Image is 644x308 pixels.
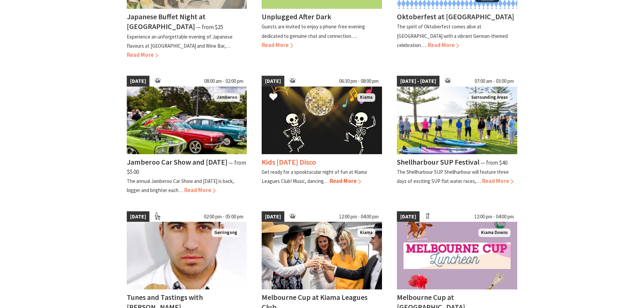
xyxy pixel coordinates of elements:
[262,12,331,21] h4: Unplugged After Dark
[214,93,240,102] span: Jamberoo
[471,76,517,87] span: 07:00 am - 03:00 pm
[480,159,507,166] span: ⁠— from $40
[127,211,149,222] span: [DATE]
[127,12,206,31] h4: Japanese Buffet Night at [GEOGRAPHIC_DATA]
[212,229,240,237] span: Gerringong
[397,87,517,154] img: Jodie Edwards Welcome to Country
[262,211,284,222] span: [DATE]
[397,157,479,167] h4: Shellharbour SUP Festival
[127,76,247,195] a: [DATE] 08:00 am - 02:00 pm Jamberoo Car Show Jamberoo Jamberoo Car Show and [DATE] ⁠— from $5.00 ...
[262,41,293,49] span: Read More
[336,76,382,87] span: 06:30 pm - 08:00 pm
[397,12,514,21] h4: Oktoberfest at [GEOGRAPHIC_DATA]
[196,23,223,31] span: ⁠— from $25
[201,76,247,87] span: 08:00 am - 02:00 pm
[127,51,158,58] span: Read More
[330,177,361,185] span: Read More
[127,87,247,154] img: Jamberoo Car Show
[262,157,316,167] h4: Kids [DATE] Disco
[428,41,459,49] span: Read More
[469,93,510,102] span: Surrounding Areas
[471,211,517,222] span: 12:00 pm - 04:00 pm
[397,23,508,48] p: The spirit of Oktoberfest comes alive at [GEOGRAPHIC_DATA] with a vibrant German-themed celebrati...
[262,23,365,39] p: Guests are invited to enjoy a phone-free evening dedicated to genuine chat and connection….
[127,222,247,289] img: Jason Invernon
[397,169,509,184] p: The Shellharbour SUP Shellharbour will feature three days of exciting SUP flat water races,…
[357,229,375,237] span: Kiama
[127,76,149,87] span: [DATE]
[397,76,517,195] a: [DATE] - [DATE] 07:00 am - 03:00 pm Jodie Edwards Welcome to Country Surrounding Areas Shellharbo...
[482,177,514,185] span: Read More
[184,186,216,194] span: Read More
[200,211,247,222] span: 02:00 pm - 05:00 pm
[127,178,234,193] p: The annual Jamberoo Car Show and [DATE] is back, bigger and brighter each…
[478,229,510,237] span: Kiama Downs
[127,33,233,49] p: Experience an unforgettable evening of Japanese flavours at [GEOGRAPHIC_DATA] and Wine Bar,…
[397,211,420,222] span: [DATE]
[262,87,382,154] img: Spooky skeletons dancing at halloween disco
[127,157,228,167] h4: Jamberoo Car Show and [DATE]
[262,222,382,289] img: melbourne cup
[262,76,284,87] span: [DATE]
[336,211,382,222] span: 12:00 pm - 04:00 pm
[397,76,439,87] span: [DATE] - [DATE]
[357,93,375,102] span: Kiama
[262,86,284,109] button: Click to Favourite Kids Halloween Disco
[262,76,382,195] a: [DATE] 06:30 pm - 08:00 pm Spooky skeletons dancing at halloween disco Kiama Kids [DATE] Disco Ge...
[262,169,367,184] p: Get ready for a spooktacular night of fun at Kiama Leagues Club! Music, dancing…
